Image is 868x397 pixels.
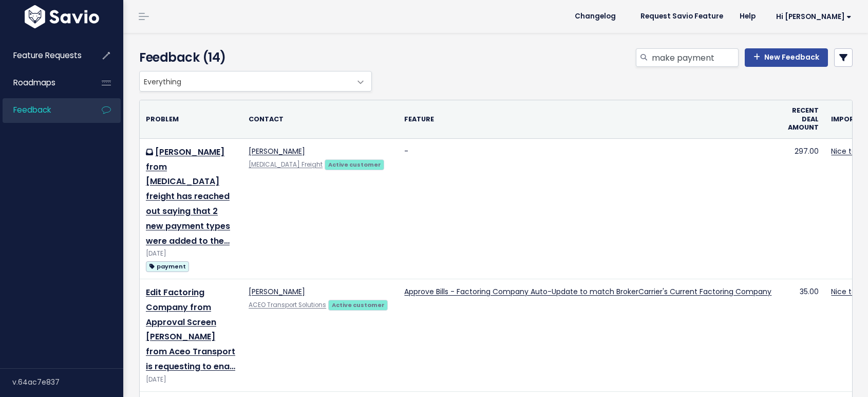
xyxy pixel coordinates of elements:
[146,286,235,372] a: Edit Factoring Company from Approval Screen [PERSON_NAME] from Aceo Transport is requesting to ena…
[651,48,739,67] input: Search feedback...
[139,48,367,67] h4: Feedback (14)
[632,9,731,24] a: Request Savio Feature
[146,260,189,273] a: payment
[332,301,385,309] strong: Active customer
[140,100,242,138] th: Problem
[745,48,828,67] a: New Feedback
[764,9,860,25] a: Hi [PERSON_NAME]
[778,100,825,138] th: Recent deal amount
[249,160,323,169] a: [MEDICAL_DATA] Freight
[325,159,384,169] a: Active customer
[398,138,778,279] td: -
[778,279,825,392] td: 35.00
[328,299,388,310] a: Active customer
[139,71,372,92] span: Everything
[3,98,85,122] a: Feedback
[22,5,102,28] img: logo-white.9d6f32f41409.svg
[140,71,351,91] span: Everything
[731,9,764,24] a: Help
[242,100,398,138] th: Contact
[146,261,189,272] span: payment
[146,374,236,385] div: [DATE]
[776,13,852,21] span: Hi [PERSON_NAME]
[575,13,616,20] span: Changelog
[249,146,305,156] a: [PERSON_NAME]
[328,160,381,169] strong: Active customer
[778,138,825,279] td: 297.00
[249,286,305,297] a: [PERSON_NAME]
[249,301,326,309] a: ACEO Transport Solutions
[13,50,82,61] span: Feature Requests
[12,369,123,395] div: v.64ac7e837
[13,77,55,88] span: Roadmaps
[146,146,230,247] a: [PERSON_NAME] from [MEDICAL_DATA] freight has reached out saying that 2 new payment types were ad...
[3,44,85,67] a: Feature Requests
[3,71,85,95] a: Roadmaps
[146,248,236,259] div: [DATE]
[398,100,778,138] th: Feature
[404,286,771,297] a: Approve Bills - Factoring Company Auto-Update to match BrokerCarrier's Current Factoring Company
[13,104,51,115] span: Feedback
